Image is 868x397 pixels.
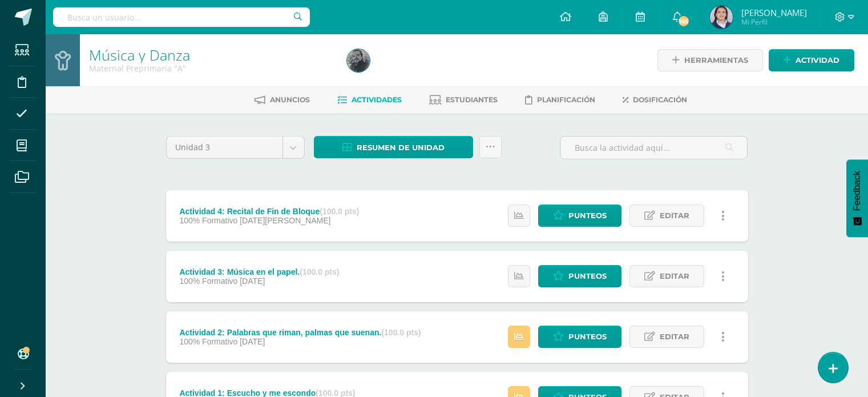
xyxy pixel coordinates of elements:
[337,91,402,109] a: Actividades
[347,49,370,72] img: 2c0bbd3db486c019a4206c04b1654fb0.png
[255,91,310,109] a: Anuncios
[167,137,304,158] a: Unidad 3
[320,207,359,216] strong: (100.0 pts)
[300,267,339,276] strong: (100.0 pts)
[240,337,265,346] span: [DATE]
[240,276,265,286] span: [DATE]
[741,7,807,18] span: [PERSON_NAME]
[179,267,339,276] div: Actividad 3: Música en el papel.
[568,205,607,226] span: Punteos
[537,95,595,104] span: Planificación
[381,328,421,337] strong: (100.0 pts)
[89,63,333,74] div: Maternal Preprimaria 'A'
[660,205,689,226] span: Editar
[538,326,621,348] a: Punteos
[429,91,498,109] a: Estudiantes
[446,95,498,104] span: Estudiantes
[684,50,748,71] span: Herramientas
[710,6,733,29] img: 8031ff02cdbf27b1e92c1b01252b7000.png
[796,50,839,71] span: Actividad
[560,137,747,159] input: Busca la actividad aquí...
[357,137,445,158] span: Resumen de unidad
[538,265,621,287] a: Punteos
[240,216,330,225] span: [DATE][PERSON_NAME]
[352,95,402,104] span: Actividades
[677,15,690,27] span: 165
[89,47,333,63] h1: Música y Danza
[270,95,310,104] span: Anuncios
[179,276,237,286] span: 100% Formativo
[89,45,190,65] a: Música y Danza
[175,137,274,158] span: Unidad 3
[623,91,687,109] a: Dosificación
[846,159,868,237] button: Feedback - Mostrar encuesta
[852,171,862,211] span: Feedback
[660,266,689,287] span: Editar
[568,266,607,287] span: Punteos
[769,49,854,71] a: Actividad
[633,95,687,104] span: Dosificación
[525,91,595,109] a: Planificación
[53,7,310,27] input: Busca un usuario...
[741,17,807,27] span: Mi Perfil
[568,326,607,347] span: Punteos
[179,328,421,337] div: Actividad 2: Palabras que riman, palmas que suenan.
[179,337,237,346] span: 100% Formativo
[657,49,763,71] a: Herramientas
[179,207,359,216] div: Actividad 4: Recital de Fin de Bloque
[660,326,689,347] span: Editar
[179,216,237,225] span: 100% Formativo
[538,204,621,227] a: Punteos
[314,136,473,158] a: Resumen de unidad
